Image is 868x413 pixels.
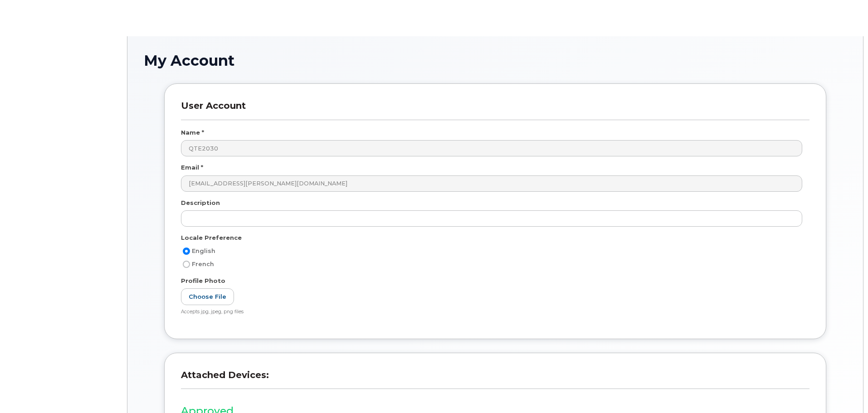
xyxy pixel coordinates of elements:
input: French [183,261,190,268]
label: Locale Preference [181,233,242,242]
span: French [192,261,214,267]
label: Name * [181,128,204,137]
input: English [183,248,190,255]
span: English [192,248,215,254]
h3: Attached Devices: [181,369,809,389]
h1: My Account [144,53,847,68]
div: Accepts jpg, jpeg, png files [181,309,802,316]
label: Email * [181,163,203,172]
h3: User Account [181,100,809,120]
label: Profile Photo [181,277,225,285]
label: Choose File [181,288,234,305]
label: Description [181,199,220,207]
